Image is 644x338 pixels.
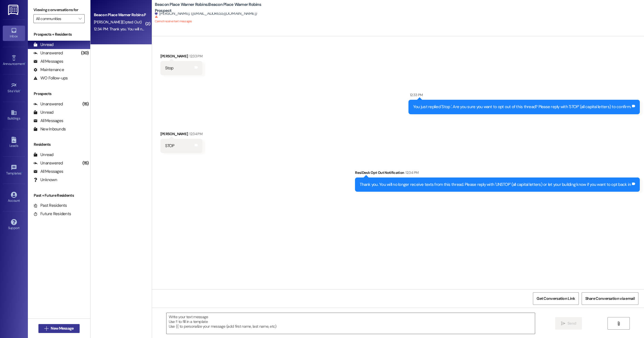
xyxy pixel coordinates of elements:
div: Maintenance [33,67,64,73]
span: [PERSON_NAME] (Opted Out) [94,20,141,25]
span: • [20,88,21,92]
i:  [616,321,621,326]
input: All communities [36,14,76,23]
span: Get Conversation Link [537,296,575,301]
div: All Messages [33,169,63,174]
div: Unread [33,152,53,158]
div: (15) [81,159,90,167]
span: • [25,61,26,65]
sup: Cannot receive text messages [155,15,192,23]
div: ResiDesk Opt Out Notification [355,170,640,177]
div: WO Follow-ups [33,75,68,81]
div: New Inbounds [33,126,66,132]
div: Beacon Place Warner Robins Prospect [94,12,145,18]
div: Past Residents [33,203,67,208]
div: Residents [28,142,90,147]
a: Leads [3,135,25,150]
a: Account [3,190,25,205]
div: All Messages [33,59,63,64]
a: Site Visit • [3,81,25,96]
b: Beacon Place Warner Robins: Beacon Place Warner Robins Prospect [155,2,266,14]
span: Send [567,320,576,326]
a: Support [3,217,25,232]
div: [PERSON_NAME]. ([EMAIL_ADDRESS][DOMAIN_NAME]) [155,11,257,16]
span: New Message [51,325,74,331]
button: Share Conversation via email [582,292,638,305]
div: [PERSON_NAME] [160,53,202,61]
i:  [44,326,48,331]
div: Prospects + Residents [28,31,90,37]
i:  [79,16,82,21]
button: Get Conversation Link [533,292,579,305]
img: ResiDesk Logo [8,5,19,15]
div: 12:34 PM [404,170,418,176]
div: Future Residents [33,211,71,217]
div: All Messages [33,118,63,124]
div: 12:34 PM: Thank you. You will no longer receive texts from this thread. Please reply with 'UNSTOP... [94,26,358,31]
a: Buildings [3,108,25,123]
span: Share Conversation via email [585,296,635,301]
div: 12:33 PM [408,92,423,98]
a: Inbox [3,26,25,41]
div: (15) [81,100,90,108]
div: Unread [33,42,53,48]
span: • [21,171,22,174]
button: New Message [38,324,80,333]
div: Unread [33,110,53,115]
div: Unanswered [33,160,63,166]
div: STOP [165,143,175,149]
div: You just replied 'Stop '. Are you sure you want to opt out of this thread? Please reply with 'STO... [413,104,631,110]
a: Templates • [3,163,25,178]
div: (30) [80,49,90,57]
div: 12:33 PM [188,53,202,59]
div: Stop [165,65,173,71]
div: [PERSON_NAME] [160,131,202,139]
button: Send [555,317,582,330]
div: Unanswered [33,50,63,56]
label: Viewing conversations for [33,6,85,14]
div: Unanswered [33,101,63,107]
div: Prospects [28,91,90,97]
i:  [561,321,565,326]
div: Unknown [33,177,57,183]
div: Past + Future Residents [28,193,90,198]
div: Thank you. You will no longer receive texts from this thread. Please reply with 'UNSTOP' (all cap... [360,182,631,188]
div: 12:34 PM [188,131,202,137]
